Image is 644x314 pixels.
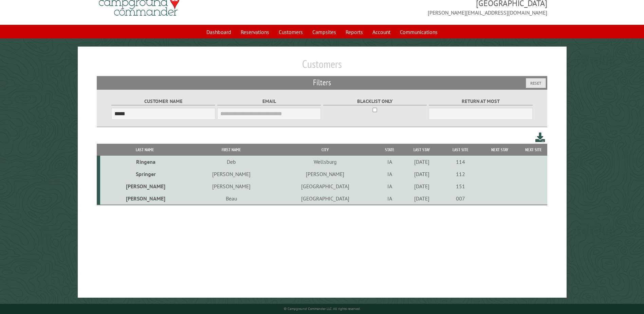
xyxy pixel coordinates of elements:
td: Wellsburg [273,156,377,168]
h2: Filters [97,76,547,89]
div: [DATE] [403,158,440,165]
th: State [377,144,402,156]
th: Last Stay [402,144,441,156]
td: [PERSON_NAME] [100,180,189,192]
a: Account [368,25,394,38]
label: Return at most [429,98,532,105]
a: Campsites [308,25,340,38]
div: [DATE] [403,183,440,190]
td: 112 [441,168,480,180]
th: City [273,144,377,156]
td: [PERSON_NAME] [189,180,273,192]
td: IA [377,192,402,205]
td: [GEOGRAPHIC_DATA] [273,192,377,205]
div: [DATE] [403,171,440,177]
td: Springer [100,168,189,180]
th: Last Site [441,144,480,156]
td: IA [377,180,402,192]
a: Download this customer list (.csv) [535,131,545,144]
th: Next Site [520,144,547,156]
a: Communications [396,25,442,38]
td: [PERSON_NAME] [100,192,189,205]
td: IA [377,156,402,168]
label: Blacklist only [323,98,427,105]
td: [PERSON_NAME] [189,168,273,180]
a: Customers [275,25,307,38]
th: Last Name [100,144,189,156]
td: [GEOGRAPHIC_DATA] [273,180,377,192]
td: 007 [441,192,480,205]
td: 114 [441,156,480,168]
td: Deb [189,156,273,168]
td: Beau [189,192,273,205]
a: Reports [342,25,367,38]
td: Ringena [100,156,189,168]
h1: Customers [97,57,547,76]
a: Dashboard [202,25,235,38]
a: Reservations [237,25,273,38]
td: 151 [441,180,480,192]
th: Next Stay [479,144,520,156]
td: [PERSON_NAME] [273,168,377,180]
label: Customer Name [111,98,215,105]
th: First Name [189,144,273,156]
label: Email [217,98,321,105]
div: [DATE] [403,195,440,202]
td: IA [377,168,402,180]
small: © Campground Commander LLC. All rights reserved. [284,307,361,311]
button: Reset [526,78,546,88]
